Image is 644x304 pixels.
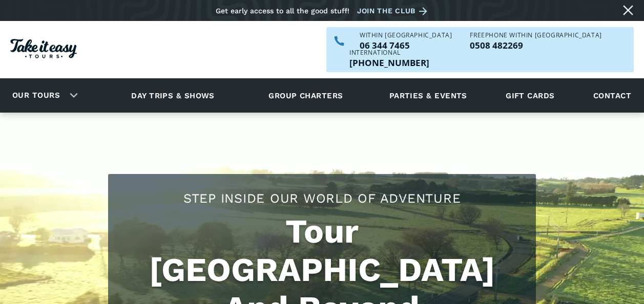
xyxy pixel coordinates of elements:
a: Call us freephone within NZ on 0508482269 [470,41,601,50]
a: Close message [620,2,636,18]
div: WITHIN [GEOGRAPHIC_DATA] [360,32,452,38]
img: Take it easy Tours logo [10,39,77,58]
a: Our tours [5,83,68,107]
p: 06 344 7465 [360,41,452,50]
a: Group charters [256,81,356,110]
p: [PHONE_NUMBER] [349,58,429,67]
div: Get early access to all the good stuff! [216,7,349,15]
div: International [349,50,429,56]
a: Gift cards [501,81,560,110]
h2: Step Inside Our World Of Adventure [118,189,526,207]
a: Contact [588,81,636,110]
a: Day trips & shows [118,81,227,110]
a: Join the club [357,5,431,17]
a: Call us within NZ on 063447465 [360,41,452,50]
div: Freephone WITHIN [GEOGRAPHIC_DATA] [470,32,601,38]
a: Parties & events [384,81,472,110]
a: Call us outside of NZ on +6463447465 [349,58,429,67]
a: Homepage [10,34,77,66]
p: 0508 482269 [470,41,601,50]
